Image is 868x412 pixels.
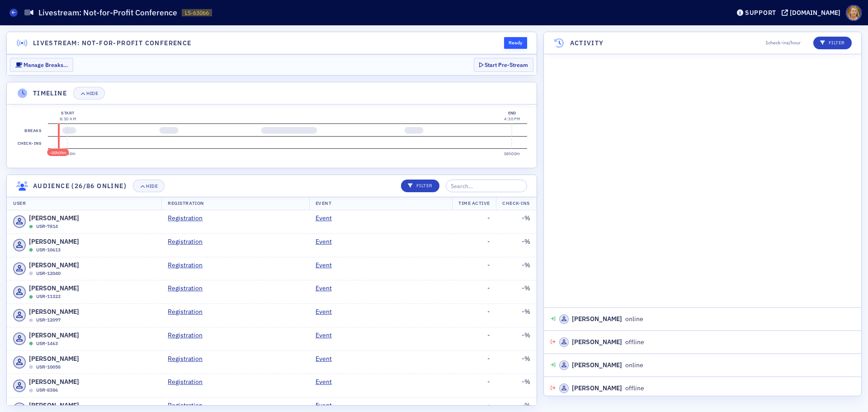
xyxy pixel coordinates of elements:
span: [PERSON_NAME] [29,213,79,223]
button: Hide [133,180,165,192]
a: Event [316,284,339,293]
a: Registration [168,237,209,246]
a: Event [316,237,339,246]
span: USR-10058 [36,364,61,371]
a: Event [316,377,339,387]
span: USR-12097 [36,317,61,324]
h4: Timeline [33,89,67,98]
div: Online [29,225,33,229]
span: [PERSON_NAME] [29,284,79,293]
span: [PERSON_NAME] [29,237,79,246]
div: Offline [29,388,33,393]
td: - % [496,350,537,374]
div: [PERSON_NAME] [572,384,622,393]
div: online [559,314,643,324]
td: - % [496,374,537,398]
th: Registration [161,197,309,210]
div: Offline [29,365,33,369]
div: [DOMAIN_NAME] [790,9,840,17]
th: User [7,197,161,210]
a: Registration [168,307,209,317]
td: - % [496,210,537,233]
a: Event [316,331,339,340]
button: Hide [73,87,105,99]
button: [DOMAIN_NAME] [782,9,844,16]
div: Offline [29,318,33,322]
th: Check-Ins [496,197,536,210]
td: - % [496,304,537,327]
span: [PERSON_NAME] [29,260,79,270]
time: 4:30 PM [504,116,520,121]
span: USR-10613 [36,246,61,254]
span: LS-63066 [185,9,209,17]
div: offline [559,337,644,347]
td: - [452,280,496,304]
a: Registration [168,354,209,364]
a: Registration [168,401,209,410]
span: USR-1463 [36,340,58,347]
div: Start [60,110,76,116]
a: Event [316,260,339,270]
h4: Activity [570,38,604,48]
div: End [504,110,520,116]
label: Breaks [23,124,43,137]
h4: Audience (26/86 online) [33,181,127,191]
td: - % [496,327,537,350]
button: Filter [401,180,439,192]
div: [PERSON_NAME] [572,314,622,324]
div: Online [29,248,33,252]
input: Search… [446,180,527,192]
button: Manage Breaks… [10,58,73,72]
td: - % [496,233,537,257]
span: USR-8386 [36,387,58,394]
div: Hide [86,91,98,96]
span: [PERSON_NAME] [29,377,79,387]
td: - [452,257,496,280]
span: [PERSON_NAME] [29,331,79,340]
span: USR-11322 [36,293,61,300]
span: [PERSON_NAME] [29,354,79,364]
time: 00h00m [60,151,76,156]
time: 8:30 AM [60,116,76,121]
th: Event [309,197,452,210]
p: Filter [408,182,433,189]
td: - [452,350,496,374]
span: [PERSON_NAME] [29,401,79,410]
div: Support [745,9,776,17]
div: offline [559,384,644,393]
a: Registration [168,331,209,340]
time: -00h09m [50,150,66,155]
h1: Livestream: Not-for-Profit Conference [38,7,177,18]
a: Event [316,354,339,364]
a: Registration [168,377,209,387]
div: Offline [29,271,33,275]
time: 08h00m [504,151,520,156]
button: Start Pre-Stream [474,58,533,72]
a: Registration [168,260,209,270]
td: - [452,304,496,327]
span: [PERSON_NAME] [29,307,79,317]
td: - [452,233,496,257]
div: Ready [504,37,527,49]
div: [PERSON_NAME] [572,360,622,370]
a: Event [316,213,339,223]
div: Online [29,295,33,299]
span: Profile [846,5,862,21]
p: Filter [820,39,845,47]
td: - [452,327,496,350]
td: - [452,374,496,398]
a: Registration [168,284,209,293]
a: Registration [168,213,209,223]
a: Event [316,401,339,410]
th: Time Active [452,197,496,210]
td: - % [496,257,537,280]
div: online [559,360,643,370]
h4: Livestream: Not-for-Profit Conference [33,38,192,48]
a: Event [316,307,339,317]
td: - [452,210,496,233]
div: Online [29,341,33,346]
button: Filter [813,37,852,49]
td: - % [496,280,537,304]
div: [PERSON_NAME] [572,337,622,347]
span: USR-12040 [36,270,61,277]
